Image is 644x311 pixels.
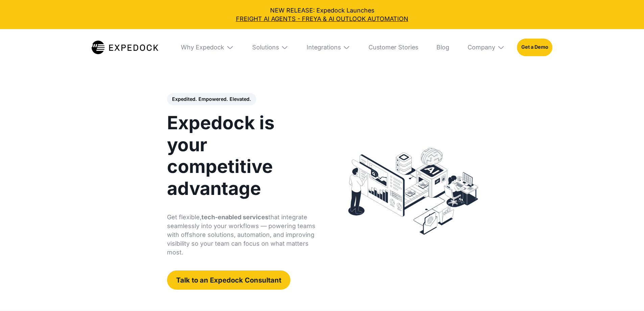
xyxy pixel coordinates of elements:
[468,44,495,51] div: Company
[6,6,638,23] div: NEW RELEASE: Expedock Launches
[307,44,341,51] div: Integrations
[430,29,455,66] a: Blog
[167,112,317,199] h1: Expedock is your competitive advantage
[6,15,638,23] a: FREIGHT AI AGENTS - FREYA & AI OUTLOOK AUTOMATION
[362,29,424,66] a: Customer Stories
[167,213,317,257] p: Get flexible, that integrate seamlessly into your workflows — powering teams with offshore soluti...
[181,44,224,51] div: Why Expedock
[517,39,552,56] a: Get a Demo
[252,44,279,51] div: Solutions
[167,270,290,289] a: Talk to an Expedock Consultant
[201,214,268,221] strong: tech-enabled services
